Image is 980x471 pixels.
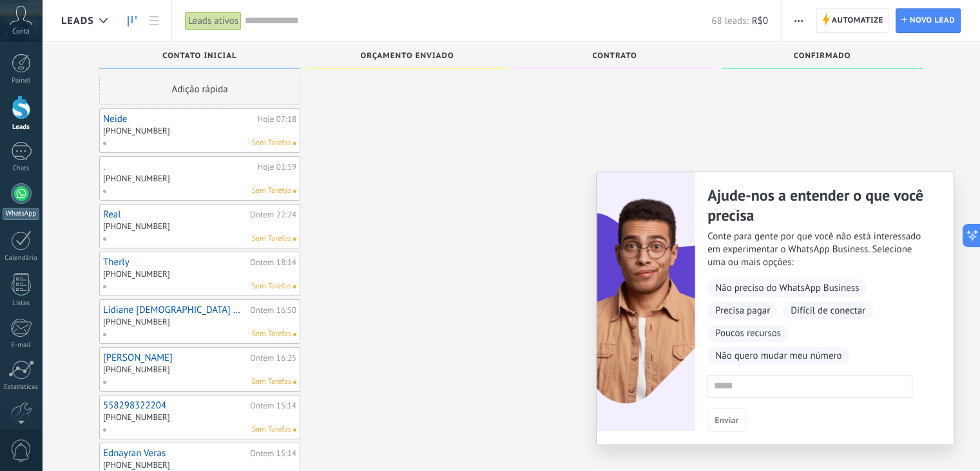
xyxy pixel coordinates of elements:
[313,52,501,63] div: Orçamento enviado
[711,15,748,27] span: 68 leads:
[162,52,236,61] span: Contato inicial
[121,8,143,34] a: Leads
[103,221,170,232] div: [PHONE_NUMBER]
[258,115,296,123] div: Hoje 07:18
[3,254,40,263] div: Calendário
[12,28,30,36] span: Conta
[185,12,242,30] div: Leads ativos
[707,279,867,297] span: Não preciso do WhatsApp Business
[789,8,808,33] button: Mais
[3,123,40,132] div: Leads
[250,401,296,410] div: Ontem 15:14
[715,416,738,425] span: Enviar
[103,459,170,470] div: [PHONE_NUMBER]
[293,190,296,193] span: Nenhuma tarefa atribuída
[252,328,291,340] span: Sem Tarefas
[592,52,637,61] span: Contrato
[61,15,94,27] span: Leads
[103,316,170,327] div: [PHONE_NUMBER]
[250,306,296,314] div: Ontem 16:50
[250,258,296,266] div: Ontem 18:14
[252,376,291,388] span: Sem Tarefas
[752,15,768,27] span: R$0
[103,352,247,363] a: [PERSON_NAME]
[3,341,40,350] div: E-mail
[103,173,170,184] div: [PHONE_NUMBER]
[3,165,40,173] div: Chats
[707,325,789,342] span: Poucos recursos
[728,52,916,63] div: Confirmado
[3,208,39,220] div: WhatsApp
[707,230,925,269] span: Conte para gente por que você não está interessado em experimentar o WhatsApp Business. Selecione...
[103,209,247,220] a: Real
[783,302,873,319] span: Difícil de conectar
[252,281,291,292] span: Sem Tarefas
[293,333,296,336] span: Nenhuma tarefa atribuída
[910,9,955,32] span: Novo lead
[250,210,296,219] div: Ontem 22:24
[3,77,40,85] div: Painel
[794,52,851,61] span: Confirmado
[293,142,296,145] span: Nenhuma tarefa atribuída
[597,172,695,431] img: Not-interested-big.png
[103,412,170,423] div: [PHONE_NUMBER]
[832,9,883,32] span: Automatize
[250,449,296,457] div: Ontem 15:14
[103,161,255,172] a: .
[252,137,291,149] span: Sem Tarefas
[103,364,170,375] div: [PHONE_NUMBER]
[103,305,247,316] a: Lidiane [DEMOGRAPHIC_DATA] No Controle
[103,448,247,459] a: Ednayran Veras
[3,299,40,308] div: Listas
[103,125,170,136] div: [PHONE_NUMBER]
[896,8,961,33] a: Novo lead
[252,185,291,197] span: Sem Tarefas
[293,381,296,384] span: Nenhuma tarefa atribuída
[293,428,296,432] span: Nenhuma tarefa atribuída
[293,237,296,241] span: Nenhuma tarefa atribuída
[103,257,247,268] a: Therly
[3,383,40,392] div: Estatísticas
[103,400,247,411] a: 558298322204
[99,73,300,105] div: Adição rápida
[258,163,296,171] div: Hoje 01:59
[360,52,454,61] span: Orçamento enviado
[707,347,850,365] span: Não quero mudar meu número
[293,285,296,288] span: Nenhuma tarefa atribuída
[707,408,745,432] button: Enviar
[252,424,291,436] span: Sem Tarefas
[106,52,294,63] div: Contato inicial
[143,8,165,34] a: Lista
[252,233,291,245] span: Sem Tarefas
[103,268,170,279] div: [PHONE_NUMBER]
[250,354,296,362] div: Ontem 16:25
[103,114,255,125] a: Neide
[707,302,778,319] span: Precisa pagar
[707,185,925,225] h2: Ajude-nos a entender o que você precisa
[521,52,709,63] div: Contrato
[816,8,889,33] a: Automatize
